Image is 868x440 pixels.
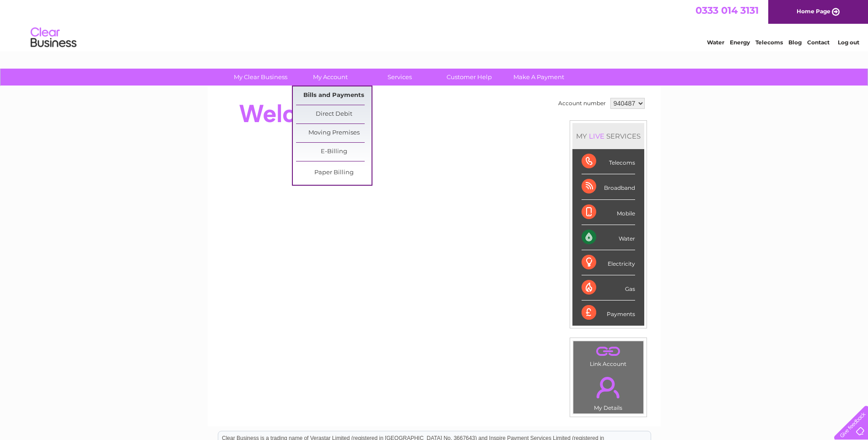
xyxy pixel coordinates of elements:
[296,143,372,161] a: E-Billing
[218,5,651,44] div: Clear Business is a trading name of Verastar Limited (registered in [GEOGRAPHIC_DATA] No. 3667643...
[572,123,644,149] div: MY SERVICES
[576,343,641,360] a: .
[501,69,577,86] a: Make A Payment
[30,24,77,52] img: logo.png
[556,96,608,111] td: Account number
[807,39,830,46] a: Contact
[730,39,750,46] a: Energy
[573,369,644,414] td: My Details
[587,132,606,140] div: LIVE
[788,39,802,46] a: Blog
[362,69,437,86] a: Services
[576,371,641,403] a: .
[582,275,635,300] div: Gas
[296,164,372,182] a: Paper Billing
[582,250,635,275] div: Electricity
[292,69,368,86] a: My Account
[431,69,507,86] a: Customer Help
[582,174,635,199] div: Broadband
[296,124,372,142] a: Moving Premises
[573,341,644,370] td: Link Account
[582,300,635,325] div: Payments
[707,39,724,46] a: Water
[582,200,635,225] div: Mobile
[695,5,759,16] a: 0333 014 3131
[755,39,783,46] a: Telecoms
[838,39,859,46] a: Log out
[296,105,372,123] a: Direct Debit
[582,149,635,174] div: Telecoms
[223,69,298,86] a: My Clear Business
[296,86,372,105] a: Bills and Payments
[582,225,635,250] div: Water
